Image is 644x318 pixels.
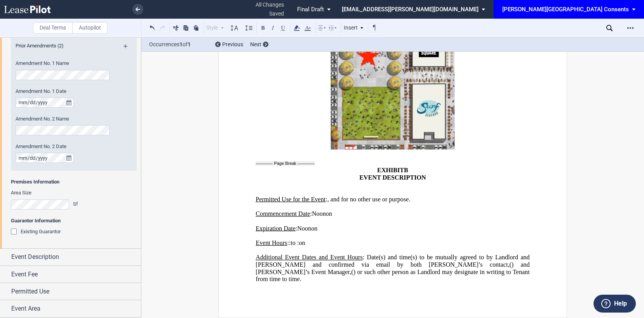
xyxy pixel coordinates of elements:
[331,13,455,150] img: Screenshot_2025-08-08_at_1.34.35_PM.png
[509,261,511,268] span: (
[11,190,31,196] span: Area Size
[171,23,181,32] button: Cut
[594,295,636,313] button: Help
[11,228,61,236] md-checkbox: Existing Guarantor
[21,229,61,234] span: Existing Guarantor
[614,299,627,309] label: Help
[370,23,379,32] button: Toggle Control Characters
[256,254,362,261] span: Additional Event Dates and Event Hours
[250,41,268,49] div: Next
[149,40,209,49] span: Occurrences of
[11,218,61,224] b: Guarantor Information
[624,22,637,34] div: Open Lease options menu
[377,167,404,174] span: EXHIBIT
[311,225,317,232] span: on
[73,201,80,208] div: Sf
[222,41,243,47] span: Previous
[296,225,297,232] span: :
[326,210,332,217] span: on
[258,23,268,32] button: Bold
[11,179,59,185] b: Premises Information
[289,239,291,246] span: :
[404,167,408,174] span: B
[179,41,183,47] b: 1
[268,23,278,32] button: Italic
[278,23,288,32] button: Underline
[287,239,289,246] span: :
[11,287,49,296] span: Permitted Use
[11,304,40,313] span: Event Area
[297,225,311,232] span: Noon
[256,210,310,217] span: Commencement Date
[291,239,296,246] span: to
[256,268,531,282] span: ) or such other person as Landlord may designate in writing to Tenant from time to time.
[359,174,426,181] span: EVENT DESCRIPTION
[16,143,66,149] span: Amendment No. 2 Date
[191,23,201,32] button: Paste
[64,153,74,163] button: true
[502,6,629,13] div: [PERSON_NAME][GEOGRAPHIC_DATA] Consents
[325,196,327,203] span: :
[256,239,287,246] span: Event Hours
[312,210,326,217] span: Noon
[256,261,531,275] span: ) and [PERSON_NAME]’s Event Manager,
[327,196,411,203] span: , and for no other use or purpose.
[256,254,531,268] span: : Date(s) and time(s) to be mutually agreed to by Landlord and [PERSON_NAME] and confirmed via em...
[215,41,243,49] div: Previous
[16,116,69,122] span: Amendment No. 2 Name
[16,60,69,66] span: Amendment No. 1 Name
[351,268,353,275] span: (
[297,239,299,246] span: :
[297,6,324,13] span: Final Draft
[16,88,66,94] span: Amendment No. 1 Date
[343,23,365,33] div: Insert
[11,42,116,49] label: Prior Amendments (2)
[250,41,261,47] span: Next
[64,98,74,108] button: true
[188,41,191,47] b: 1
[256,225,296,232] span: Expiration Date
[181,23,191,32] button: Copy
[11,270,38,279] span: Event Fee
[148,23,157,32] button: Undo
[256,196,325,203] span: Permitted Use for the Event
[33,22,73,34] label: Deal Terms
[11,252,59,262] span: Event Description
[310,210,312,217] span: :
[299,239,305,246] span: on
[72,22,108,34] label: Autopilot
